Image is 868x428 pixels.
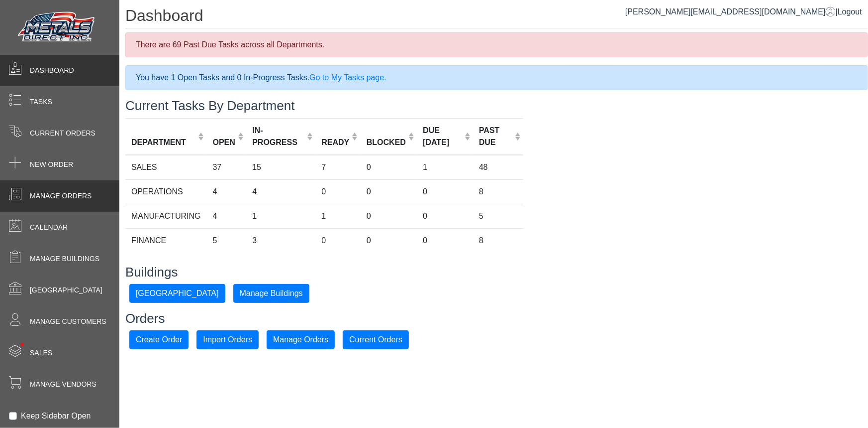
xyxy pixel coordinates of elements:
[479,125,512,148] div: PAST DUE
[207,228,247,253] td: 5
[838,7,862,16] span: Logout
[321,137,349,148] div: READY
[30,97,52,107] span: Tasks
[246,228,315,253] td: 3
[315,155,360,180] td: 7
[423,125,462,148] div: DUE [DATE]
[361,155,417,180] td: 0
[473,155,523,180] td: 48
[625,7,836,16] a: [PERSON_NAME][EMAIL_ADDRESS][DOMAIN_NAME]
[129,330,189,349] button: Create Order
[473,228,523,253] td: 8
[9,328,35,361] span: •
[15,9,99,46] img: Metals Direct Inc Logo
[30,65,74,76] span: Dashboard
[361,204,417,228] td: 0
[125,6,868,28] h1: Dashboard
[196,335,259,343] a: Import Orders
[129,288,225,297] a: [GEOGRAPHIC_DATA]
[233,284,309,303] button: Manage Buildings
[309,73,386,82] a: Go to My Tasks page.
[417,228,473,253] td: 0
[30,222,68,233] span: Calendar
[343,335,409,343] a: Current Orders
[125,265,868,280] h3: Buildings
[417,179,473,204] td: 0
[361,179,417,204] td: 0
[30,159,73,170] span: New Order
[315,228,360,253] td: 0
[125,311,868,326] h3: Orders
[315,204,360,228] td: 1
[125,204,207,228] td: MANUFACTURING
[30,254,99,264] span: Manage Buildings
[131,137,195,148] div: DEPARTMENT
[246,155,315,180] td: 15
[417,204,473,228] td: 0
[129,335,189,343] a: Create Order
[246,204,315,228] td: 1
[21,410,91,422] label: Keep Sidebar Open
[367,137,406,148] div: BLOCKED
[473,179,523,204] td: 8
[125,155,207,180] td: SALES
[213,137,235,148] div: OPEN
[315,179,360,204] td: 0
[207,204,247,228] td: 4
[125,179,207,204] td: OPERATIONS
[252,125,304,148] div: IN-PROGRESS
[30,316,106,327] span: Manage Customers
[207,179,247,204] td: 4
[125,228,207,253] td: FINANCE
[129,284,225,303] button: [GEOGRAPHIC_DATA]
[267,330,335,349] button: Manage Orders
[30,348,52,358] span: Sales
[30,191,92,201] span: Manage Orders
[30,285,102,295] span: [GEOGRAPHIC_DATA]
[125,32,868,57] div: There are 69 Past Due Tasks across all Departments.
[207,155,247,180] td: 37
[125,65,868,90] div: You have 1 Open Tasks and 0 In-Progress Tasks.
[30,379,96,390] span: Manage Vendors
[233,288,309,297] a: Manage Buildings
[473,204,523,228] td: 5
[625,6,862,18] div: |
[246,179,315,204] td: 4
[30,128,96,139] span: Current Orders
[196,330,259,349] button: Import Orders
[417,155,473,180] td: 1
[343,330,409,349] button: Current Orders
[267,335,335,343] a: Manage Orders
[125,98,868,114] h3: Current Tasks By Department
[361,228,417,253] td: 0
